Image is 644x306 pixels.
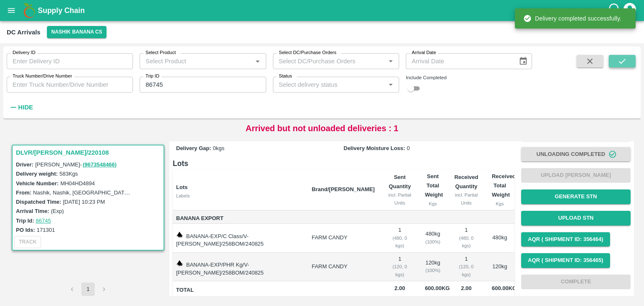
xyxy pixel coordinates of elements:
[38,5,608,16] a: Supply Chain
[454,234,478,250] div: ( 480, 0 kgs)
[60,180,95,187] label: MH04HD4894
[173,224,305,253] td: BANANA-EXP/C Class/V-[PERSON_NAME]/258BOM/240825
[521,147,631,162] button: Unloading Completed
[33,189,249,196] label: Nashik, Nashik, [GEOGRAPHIC_DATA], [GEOGRAPHIC_DATA], [GEOGRAPHIC_DATA]
[382,224,418,253] td: 1
[7,27,40,38] div: DC Arrivals
[16,227,35,233] label: PO Ids:
[145,73,159,80] label: Trip ID
[521,211,631,226] button: Upload STN
[213,145,224,151] span: 0 kgs
[60,171,78,177] label: 583 Kgs
[176,192,305,200] div: Labels
[13,49,35,56] label: Delivery ID
[388,234,412,250] div: ( 480, 0 kgs)
[406,74,532,81] div: Include Completed
[275,56,372,67] input: Select DC/Purchase Orders
[608,3,622,18] div: customer-support
[492,200,508,207] div: Kgs
[344,145,405,151] label: Delivery Moisture Loss:
[13,73,72,80] label: Truck Number/Drive Number
[176,231,183,238] img: weight
[454,191,478,207] div: incl. Partial Units
[145,49,176,56] label: Select Product
[418,253,447,282] td: 120 kg
[16,171,58,177] label: Delivery weight:
[412,49,436,56] label: Arrival Date
[521,232,610,247] button: AQR ( Shipment Id: 356464)
[246,122,399,135] p: Arrived but not unloaded deliveries : 1
[16,199,61,205] label: Dispatched Time:
[312,186,374,192] b: Brand/[PERSON_NAME]
[173,158,514,169] h6: Lots
[279,73,292,80] label: Status
[305,253,381,282] td: FARM CANDY
[16,218,34,224] label: Trip Id:
[447,224,485,253] td: 1
[176,184,187,190] b: Lots
[16,180,59,187] label: Vehicle Number:
[7,53,133,69] input: Enter Delivery ID
[388,284,412,293] span: 2.00
[21,2,38,19] img: logo
[425,173,443,198] b: Sent Total Weight
[64,283,112,296] nav: pagination navigation
[523,11,621,26] div: Delivery completed successfully.
[425,267,441,274] div: ( 100 %)
[622,2,637,19] div: account of current user
[406,53,512,69] input: Arrival Date
[51,208,64,214] label: (Exp)
[173,253,305,282] td: BANANA-EXP/PHR Kg/V-[PERSON_NAME]/258BOM/240825
[454,284,478,293] span: 2.00
[83,161,117,168] a: (9673548466)
[7,100,35,114] button: Hide
[492,173,516,198] b: Received Total Weight
[36,218,51,224] a: 86745
[425,200,441,207] div: Kgs
[385,79,396,90] button: Open
[382,253,418,282] td: 1
[176,214,305,223] span: Banana Export
[407,145,410,151] span: 0
[521,253,610,268] button: AQR ( Shipment Id: 356465)
[389,174,411,189] b: Sent Quantity
[140,77,266,93] input: Enter Trip ID
[2,1,21,20] button: open drawer
[7,77,133,93] input: Enter Truck Number/Drive Number
[81,283,95,296] button: page 1
[38,6,85,15] b: Supply Chain
[279,49,336,56] label: Select DC/Purchase Orders
[492,285,517,291] span: 600.00 Kg
[47,26,106,38] button: Select DC
[454,174,478,189] b: Received Quantity
[35,161,117,168] span: [PERSON_NAME] -
[176,145,211,151] label: Delivery Gap:
[425,238,441,246] div: ( 100 %)
[63,199,105,205] label: [DATE] 10:23 PM
[485,224,514,253] td: 480 kg
[16,147,163,158] h3: DLVR/[PERSON_NAME]/220108
[388,191,412,207] div: incl. Partial Units
[515,53,531,69] button: Choose date
[521,189,631,204] button: Generate STN
[16,161,34,168] label: Driver:
[275,79,383,90] input: Select delivery status
[385,56,396,67] button: Open
[176,285,305,295] span: Total
[176,260,183,267] img: weight
[388,263,412,278] div: ( 120, 0 kgs)
[252,56,263,67] button: Open
[418,224,447,253] td: 480 kg
[447,253,485,282] td: 1
[425,285,449,291] span: 600.00 Kg
[18,104,33,111] strong: Hide
[16,189,31,196] label: From:
[142,56,249,67] input: Select Product
[37,227,55,233] label: 171301
[485,253,514,282] td: 120 kg
[305,224,381,253] td: FARM CANDY
[16,208,49,214] label: Arrival Time:
[454,263,478,278] div: ( 120, 0 kgs)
